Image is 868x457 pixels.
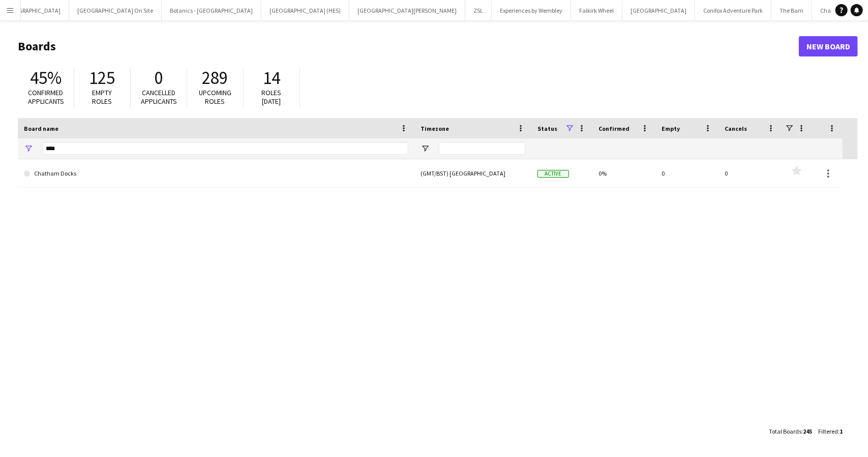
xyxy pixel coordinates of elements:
button: The Barn [771,1,812,20]
button: Conifox Adventure Park [695,1,771,20]
span: Board name [24,125,58,132]
span: Timezone [421,125,449,132]
span: Total Boards [769,427,801,435]
button: Experiences by Wembley [492,1,571,20]
div: : [769,421,812,441]
button: ZSL [465,1,492,20]
input: Board name Filter Input [42,142,408,155]
div: 0 [719,159,782,187]
span: 1 [840,427,843,435]
span: Roles [DATE] [262,88,282,106]
div: 0 [655,159,719,187]
span: 0 [155,67,163,89]
button: Open Filter Menu [421,144,430,153]
span: Confirmed [598,125,630,132]
h1: Boards [18,39,799,54]
a: New Board [799,36,858,56]
button: [GEOGRAPHIC_DATA] [622,1,695,20]
span: Empty roles [93,88,112,106]
button: [GEOGRAPHIC_DATA][PERSON_NAME] [349,1,465,20]
span: Confirmed applicants [28,88,64,106]
div: (GMT/BST) [GEOGRAPHIC_DATA] [414,159,531,187]
span: Cancels [725,125,747,132]
span: 245 [803,427,812,435]
span: 125 [89,67,115,89]
span: 14 [263,67,280,89]
div: 0% [592,159,655,187]
span: Upcoming roles [199,88,231,106]
span: 45% [30,67,62,89]
button: [GEOGRAPHIC_DATA] (HES) [261,1,349,20]
button: Falkirk Wheel [571,1,622,20]
span: 289 [202,67,228,89]
span: Active [537,170,569,178]
button: [GEOGRAPHIC_DATA] On Site [69,1,162,20]
a: Chatham Docks [24,159,408,188]
span: Status [537,125,557,132]
input: Timezone Filter Input [439,142,525,155]
button: Botanics - [GEOGRAPHIC_DATA] [162,1,261,20]
span: Empty [662,125,680,132]
div: : [818,421,843,441]
button: Open Filter Menu [24,144,33,153]
span: Cancelled applicants [141,88,177,106]
span: Filtered [818,427,838,435]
